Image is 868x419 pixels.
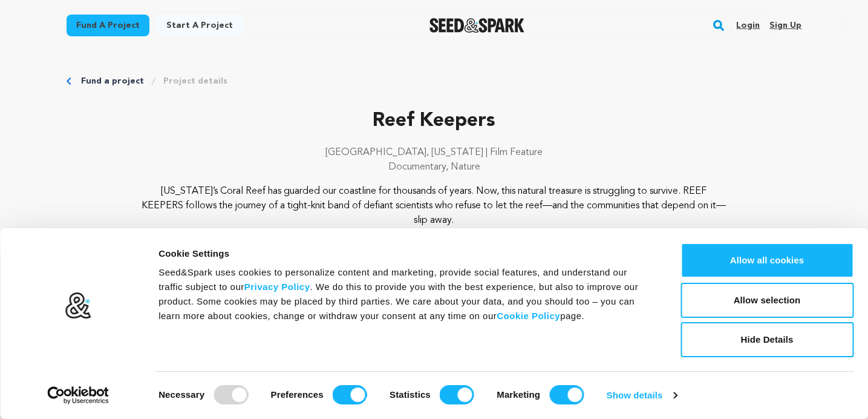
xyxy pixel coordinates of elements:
strong: Marketing [497,389,540,400]
strong: Statistics [390,389,431,400]
a: Sign up [769,16,801,35]
a: Project details [163,75,227,87]
img: logo [65,292,92,320]
p: [GEOGRAPHIC_DATA], [US_STATE] | Film Feature [67,145,802,160]
legend: Consent Selection [158,380,158,381]
div: Cookie Settings [158,246,653,261]
button: Hide Details [680,322,853,357]
p: [US_STATE]’s Coral Reef has guarded our coastline for thousands of years. Now, this natural treas... [140,184,728,228]
p: Reef Keepers [67,107,802,136]
div: Breadcrumb [67,75,802,87]
a: Seed&Spark Homepage [429,18,524,33]
a: Cookie Policy [497,311,560,321]
strong: Preferences [271,389,324,400]
a: Privacy Policy [244,282,310,292]
button: Allow selection [680,283,853,318]
a: Start a project [157,15,243,36]
a: Fund a project [67,15,149,36]
a: Login [736,16,760,35]
strong: Necessary [158,389,204,400]
p: Documentary, Nature [67,160,802,174]
img: Seed&Spark Logo Dark Mode [429,18,524,33]
a: Show details [607,386,677,404]
a: Fund a project [81,75,144,87]
button: Allow all cookies [680,243,853,278]
a: Usercentrics Cookiebot - opens in a new window [25,386,131,404]
div: Seed&Spark uses cookies to personalize content and marketing, provide social features, and unders... [158,265,653,323]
